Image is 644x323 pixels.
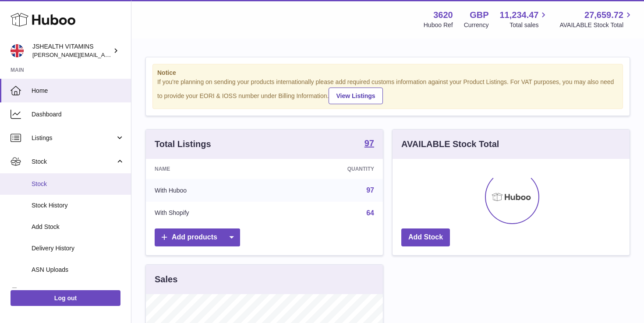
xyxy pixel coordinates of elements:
th: Name [146,159,274,179]
div: Huboo Ref [424,21,453,29]
a: View Listings [329,88,382,104]
strong: 97 [364,139,374,147]
span: Total sales [510,21,548,29]
span: 27,659.72 [584,9,623,21]
span: ASN Uploads [32,266,124,274]
span: Listings [32,134,115,142]
span: [PERSON_NAME][EMAIL_ADDRESS][DOMAIN_NAME] [32,51,176,58]
a: 97 [364,139,374,149]
span: Stock [32,180,124,188]
span: Delivery History [32,244,124,253]
span: Stock History [32,201,124,210]
span: Add Stock [32,223,124,231]
h3: AVAILABLE Stock Total [401,138,499,150]
span: 11,234.47 [499,9,538,21]
div: If you're planning on sending your products internationally please add required customs informati... [157,78,618,104]
a: 27,659.72 AVAILABLE Stock Total [559,9,633,29]
a: 64 [366,209,374,217]
span: Dashboard [32,110,124,119]
div: Currency [464,21,489,29]
h3: Total Listings [155,138,211,150]
th: Quantity [274,159,383,179]
a: Add products [155,228,240,246]
div: JSHEALTH VITAMINS [32,42,111,59]
a: 97 [366,186,374,194]
td: With Huboo [146,179,274,202]
strong: 3620 [433,9,453,21]
span: AVAILABLE Stock Total [559,21,633,29]
span: Home [32,87,124,95]
a: Log out [11,290,120,306]
a: Add Stock [401,228,450,246]
h3: Sales [155,274,177,285]
img: francesca@jshealthvitamins.com [11,44,24,57]
span: Stock [32,158,115,166]
strong: GBP [470,9,488,21]
td: With Shopify [146,202,274,225]
a: 11,234.47 Total sales [499,9,548,29]
strong: Notice [157,69,618,77]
